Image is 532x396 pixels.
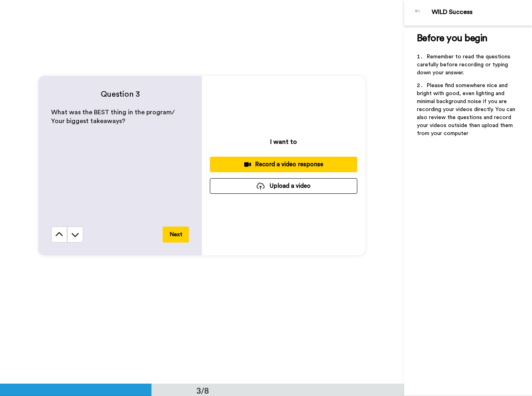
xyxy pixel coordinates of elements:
button: Upload a video [210,178,357,194]
button: Record a video response [210,157,357,172]
div: Record a video response [216,160,351,169]
p: I want to [270,137,297,147]
img: Profile Image [408,3,428,22]
span: What was the BEST thing in the program/ Your biggest takeaways? [51,109,176,125]
span: Remember to read the questions carefully before recording or typing down your answer. [417,54,512,76]
span: Before you begin [417,34,488,43]
h4: Question 3 [51,89,189,100]
div: 3/8 [183,385,222,396]
div: WILD Success [432,8,532,16]
span: Please find somewhere nice and bright with good, even lighting and minimal background noise if yo... [417,83,517,136]
button: Next [163,227,189,243]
